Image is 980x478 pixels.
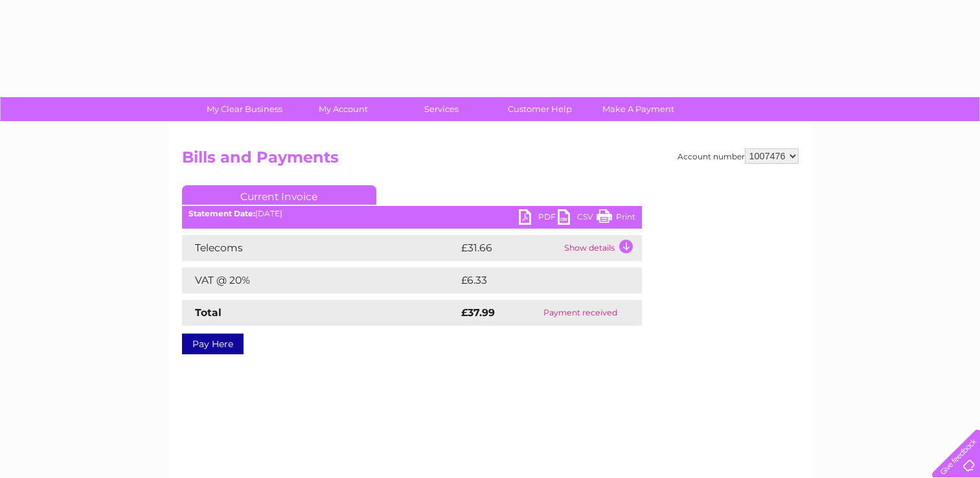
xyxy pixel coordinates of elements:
[458,267,611,293] td: £6.33
[188,209,255,218] b: Statement Date:
[182,235,458,261] td: Telecoms
[678,148,799,164] div: Account number
[195,306,222,319] strong: Total
[461,306,495,319] strong: £37.99
[182,148,799,173] h2: Bills and Payments
[182,185,376,205] a: Current Invoice
[458,235,561,261] td: £31.66
[486,97,593,121] a: Customer Help
[561,235,642,261] td: Show details
[388,97,495,121] a: Services
[558,209,597,228] a: CSV
[519,209,558,228] a: PDF
[191,97,298,121] a: My Clear Business
[290,97,396,121] a: My Account
[182,334,244,354] a: Pay Here
[597,209,635,228] a: Print
[182,267,458,293] td: VAT @ 20%
[519,300,641,326] td: Payment received
[182,209,642,218] div: [DATE]
[585,97,692,121] a: Make A Payment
